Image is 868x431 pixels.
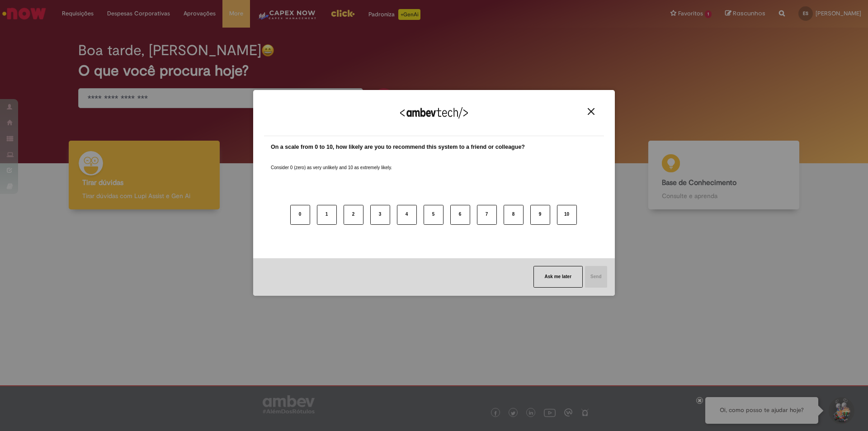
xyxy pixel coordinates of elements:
label: On a scale from 0 to 10, how likely are you to recommend this system to a friend or colleague? [271,143,525,152]
button: 9 [530,205,550,225]
button: Close [585,108,597,115]
button: 1 [317,205,337,225]
button: 4 [397,205,417,225]
button: 5 [424,205,443,225]
button: 3 [370,205,390,225]
button: 6 [450,205,470,225]
img: Logo Ambevtech [400,107,468,118]
button: Ask me later [533,266,583,288]
button: 8 [504,205,524,225]
label: Consider 0 (zero) as very unlikely and 10 as extremely likely. [271,154,392,171]
button: 10 [557,205,577,225]
button: 0 [290,205,310,225]
button: 7 [477,205,497,225]
img: Close [588,108,594,115]
button: 2 [344,205,363,225]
